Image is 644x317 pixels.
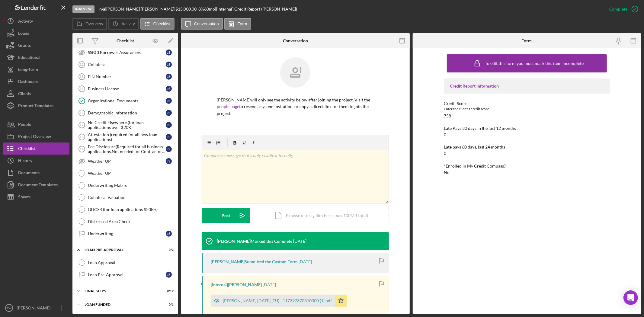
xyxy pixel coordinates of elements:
[85,248,159,252] div: LOAN PRE-APPROVAL
[211,295,347,307] button: [PERSON_NAME] [DATE] (TU) - 117397370310000 (1).pdf
[163,303,174,306] div: 0 / 1
[444,132,446,137] div: 0
[3,27,69,39] a: Loans
[18,118,31,132] div: People
[202,208,250,223] button: Post
[211,259,298,264] div: [PERSON_NAME] Submitted the Custom Form
[166,231,172,237] div: J S
[88,195,175,200] div: Collateral Valuation
[75,179,175,191] a: Underwriting Matrix
[108,18,139,30] button: Activity
[444,170,450,175] div: No
[18,142,36,156] div: Checklist
[18,15,33,29] div: Activity
[293,239,306,244] time: 2025-08-18 18:57
[522,38,532,43] div: Form
[75,46,175,59] a: SSBCI Borrower AssurancesJS
[166,146,172,152] div: J S
[106,7,175,11] div: [PERSON_NAME] [PERSON_NAME] |
[3,100,69,112] a: Product Templates
[75,155,175,167] a: Weather UPJS
[99,7,106,11] div: |
[88,159,166,164] div: Weather UP
[3,130,69,142] button: Project Overview
[194,21,219,26] label: Conversation
[85,289,159,293] div: FINAL STEPS
[75,143,175,155] a: 19Fee Disclosure(Required for all business applications,Not needed for Contractor loans)JS
[80,135,83,139] tspan: 18
[3,179,69,191] button: Document Templates
[3,302,69,314] button: TW[PERSON_NAME]
[623,290,638,305] div: Open Intercom Messenger
[166,158,172,164] div: J S
[215,7,297,11] div: | [Internal] Credit Report ([PERSON_NAME])
[88,74,166,79] div: EIN Number
[3,88,69,100] button: Clients
[444,151,446,156] div: 0
[18,39,31,53] div: Grants
[3,191,69,203] button: Sheets
[88,183,175,188] div: Underwriting Matrix
[153,21,171,26] label: Checklist
[18,130,51,144] div: Project Overview
[18,63,38,77] div: Long-Term
[18,179,58,192] div: Document Templates
[3,63,69,75] button: Long-Term
[80,63,83,66] tspan: 12
[163,248,174,252] div: 0 / 2
[85,21,103,26] label: Overview
[18,75,39,89] div: Dashboard
[88,110,166,115] div: Demographic Information
[80,75,83,78] tspan: 13
[75,269,175,281] a: Loan Pre-ApprovalJS
[18,191,30,204] div: Sheets
[181,18,223,30] button: Conversation
[263,282,276,287] time: 2025-08-18 18:56
[88,86,166,91] div: Business License
[88,62,166,67] div: Collateral
[444,126,610,131] div: Late Pays 30 days in the last 12 months
[80,87,84,91] tspan: 14
[444,145,610,149] div: Late pays 60 days, last 24 months
[75,83,175,95] a: 14Business LicenseJS
[3,39,69,51] button: Grants
[80,147,83,151] tspan: 19
[237,21,247,26] label: Form
[3,51,69,63] a: Educational
[3,155,69,167] button: History
[88,144,166,154] div: Fee Disclosure(Required for all business applications,Not needed for Contractor loans)
[117,38,134,43] div: Checklist
[163,289,174,293] div: 0 / 19
[18,167,40,180] div: Documents
[75,257,175,269] a: Loan Approval
[166,272,172,278] div: J S
[88,219,175,224] div: Distressed Area Check
[166,62,172,68] div: J S
[75,107,175,119] a: 16Demographic InformationJS
[72,18,107,30] button: Overview
[283,38,308,43] div: Conversation
[485,61,584,66] div: To edit this form you must mark this item incomplete
[88,260,175,265] div: Loan Approval
[217,97,374,117] p: [PERSON_NAME] will only see the activity below after joining the project. Visit the to resend a s...
[75,216,175,228] a: Distressed Area Check
[3,142,69,155] a: Checklist
[222,208,230,223] div: Post
[80,111,83,115] tspan: 16
[75,59,175,71] a: 12CollateralJS
[3,118,69,130] button: People
[140,18,175,30] button: Checklist
[75,203,175,216] a: GDCSR (for loan applications $20K+)
[85,303,159,306] div: LOAN FUNDED
[99,6,105,11] b: n/a
[198,7,204,11] div: 8 %
[166,86,172,92] div: J S
[80,123,83,127] tspan: 17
